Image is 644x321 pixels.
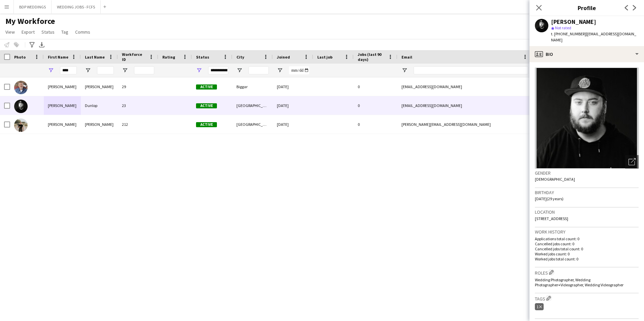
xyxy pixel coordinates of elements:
[273,96,313,115] div: [DATE]
[44,115,81,134] div: [PERSON_NAME]
[118,115,158,134] div: 212
[535,303,544,310] div: 1
[38,41,46,49] app-action-btn: Export XLSX
[60,66,77,74] input: First Name Filter Input
[358,52,385,62] span: Jobs (last 90 days)
[535,295,639,302] h3: Tags
[134,66,154,74] input: Workforce ID Filter Input
[232,77,273,96] div: Biggar
[44,77,81,96] div: [PERSON_NAME]
[85,67,91,73] button: Open Filter Menu
[75,29,90,35] span: Comms
[529,46,644,62] div: Bio
[22,29,35,35] span: Export
[5,29,15,35] span: View
[14,0,52,13] button: BDP WEDDINGS
[81,77,118,96] div: [PERSON_NAME]
[14,55,26,60] span: Photo
[19,28,37,36] a: Export
[551,19,596,25] div: [PERSON_NAME]
[48,55,68,60] span: First Name
[196,122,217,127] span: Active
[535,251,639,256] p: Worked jobs count: 0
[14,100,28,113] img: Ross Dunlop
[401,67,408,73] button: Open Filter Menu
[354,115,397,134] div: 0
[196,55,209,60] span: Status
[249,66,269,74] input: City Filter Input
[48,67,54,73] button: Open Filter Menu
[236,67,243,73] button: Open Filter Menu
[277,67,283,73] button: Open Filter Menu
[414,66,528,74] input: Email Filter Input
[5,16,55,26] span: My Workforce
[232,96,273,115] div: [GEOGRAPHIC_DATA]
[277,55,290,60] span: Joined
[535,241,639,246] p: Cancelled jobs count: 0
[72,28,93,36] a: Comms
[14,81,28,94] img: Ross Brownlee
[317,55,332,60] span: Last job
[85,55,105,60] span: Last Name
[236,55,244,60] span: City
[52,0,101,13] button: WEDDING JOBS - FCFS
[397,115,532,134] div: [PERSON_NAME][EMAIL_ADDRESS][DOMAIN_NAME]
[535,216,568,221] span: [STREET_ADDRESS]
[535,189,639,195] h3: Birthday
[61,29,68,35] span: Tag
[535,269,639,276] h3: Roles
[535,170,639,176] h3: Gender
[122,67,128,73] button: Open Filter Menu
[535,177,575,182] span: [DEMOGRAPHIC_DATA]
[59,28,71,36] a: Tag
[354,96,397,115] div: 0
[535,68,639,169] img: Crew avatar or photo
[535,236,639,241] p: Applications total count: 0
[3,28,18,36] a: View
[232,115,273,134] div: [GEOGRAPHIC_DATA]
[118,77,158,96] div: 29
[551,31,636,42] span: | [EMAIL_ADDRESS][DOMAIN_NAME]
[196,67,202,73] button: Open Filter Menu
[118,96,158,115] div: 23
[14,118,28,132] img: Ross Hutcheson
[122,52,146,62] span: Workforce ID
[273,77,313,96] div: [DATE]
[529,3,644,12] h3: Profile
[273,115,313,134] div: [DATE]
[39,28,57,36] a: Status
[44,96,81,115] div: [PERSON_NAME]
[535,209,639,215] h3: Location
[551,31,586,36] span: t. [PHONE_NUMBER]
[401,55,412,60] span: Email
[81,96,118,115] div: Dunlop
[41,29,55,35] span: Status
[289,66,309,74] input: Joined Filter Input
[535,196,563,201] span: [DATE] (29 years)
[81,115,118,134] div: [PERSON_NAME]
[196,103,217,108] span: Active
[535,277,623,287] span: Wedding Photographer, Wedding Photographer+Videographer, Wedding Videographer
[555,25,571,30] span: Not rated
[397,77,532,96] div: [EMAIL_ADDRESS][DOMAIN_NAME]
[535,229,639,235] h3: Work history
[28,41,36,49] app-action-btn: Advanced filters
[397,96,532,115] div: [EMAIL_ADDRESS][DOMAIN_NAME]
[354,77,397,96] div: 0
[535,256,639,261] p: Worked jobs total count: 0
[625,155,639,169] div: Open photos pop-in
[535,246,639,251] p: Cancelled jobs total count: 0
[196,84,217,90] span: Active
[162,55,175,60] span: Rating
[97,66,114,74] input: Last Name Filter Input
